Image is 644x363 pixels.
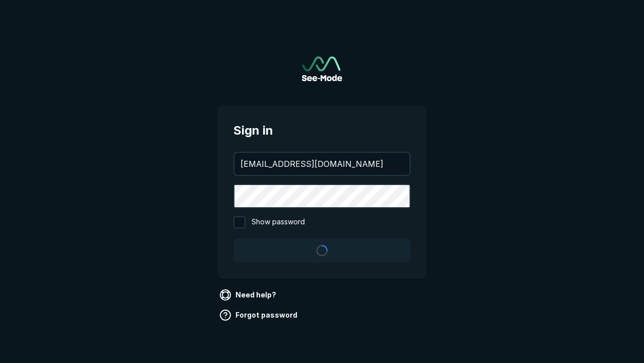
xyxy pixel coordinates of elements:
input: your@email.com [234,153,410,175]
a: Forgot password [217,307,301,323]
a: Go to sign in [302,56,342,81]
img: See-Mode Logo [302,56,342,81]
a: Need help? [217,287,280,303]
span: Show password [252,216,305,228]
span: Sign in [233,122,411,140]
